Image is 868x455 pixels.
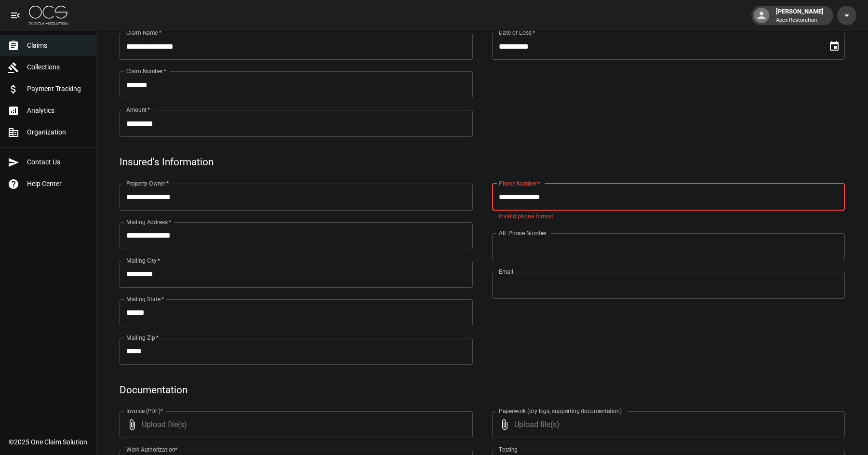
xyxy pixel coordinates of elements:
[499,212,839,222] p: Invalid phone format.
[27,179,88,189] span: Help Center
[499,407,622,415] label: Paperwork (dry logs, supporting documentation)
[29,6,67,25] img: ocs-logo-white-transparent.png
[776,16,824,25] p: Apex Restoration
[27,127,88,137] span: Organization
[27,62,88,72] span: Collections
[142,411,447,438] span: Upload file(s)
[772,7,828,24] div: [PERSON_NAME]
[126,67,166,75] label: Claim Number
[126,218,171,226] label: Mailing Address
[499,445,518,454] label: Testing
[499,229,547,237] label: Alt. Phone Number
[27,157,88,167] span: Contact Us
[126,256,160,265] label: Mailing City
[27,106,88,116] span: Analytics
[126,334,159,342] label: Mailing Zip
[6,6,25,25] button: open drawer
[126,106,150,114] label: Amount
[126,445,178,454] label: Work Authorization*
[126,407,163,415] label: Invoice (PDF)*
[27,84,88,94] span: Payment Tracking
[27,40,88,51] span: Claims
[499,268,513,276] label: Email
[514,411,819,438] span: Upload file(s)
[126,179,169,187] label: Property Owner
[499,179,540,187] label: Phone Number
[9,437,87,447] div: © 2025 One Claim Solution
[126,295,164,303] label: Mailing State
[126,28,161,37] label: Claim Name
[499,28,535,37] label: Date of Loss
[825,37,844,56] button: Choose date, selected date is Sep 18, 2025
